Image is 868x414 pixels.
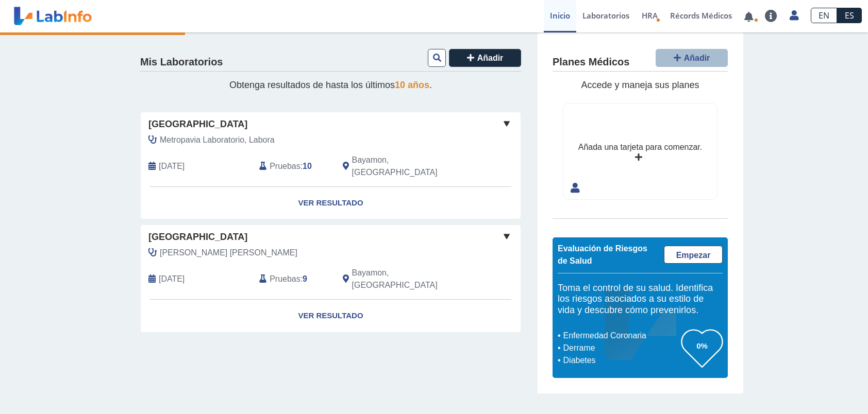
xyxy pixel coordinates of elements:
[578,141,702,153] div: Añada una tarjeta para comenzar.
[160,247,297,259] span: Salgado Vila, Norma
[160,134,275,146] span: Metropavia Laboratorio, Labora
[159,160,185,173] span: 2025-09-30
[656,49,728,67] button: Añadir
[581,80,699,90] span: Accede y maneja sus planes
[560,354,681,367] li: Diabetes
[560,330,681,342] li: Enfermedad Coronaria
[159,273,185,285] span: 2024-06-04
[303,162,312,170] b: 10
[477,54,504,62] span: Añadir
[352,154,466,179] span: Bayamon, PR
[558,244,647,265] span: Evaluación de Riesgos de Salud
[837,8,862,23] a: ES
[560,342,681,354] li: Derrame
[664,246,723,264] a: Empezar
[141,187,521,219] a: Ver Resultado
[553,56,629,68] h4: Planes Médicos
[229,80,432,90] span: Obtenga resultados de hasta los últimos .
[676,251,711,260] span: Empezar
[684,54,710,62] span: Añadir
[303,274,307,283] b: 9
[449,49,521,67] button: Añadir
[395,80,429,90] span: 10 años
[148,230,247,244] span: [GEOGRAPHIC_DATA]
[140,56,223,68] h4: Mis Laboratorios
[270,160,300,173] span: Pruebas
[352,267,466,291] span: Bayamon, PR
[776,374,857,403] iframe: Help widget launcher
[270,273,300,285] span: Pruebas
[558,283,723,316] h5: Toma el control de su salud. Identifica los riesgos asociados a su estilo de vida y descubre cómo...
[642,10,658,21] span: HRA
[141,300,521,332] a: Ver Resultado
[681,339,723,352] h3: 0%
[252,154,335,179] div: :
[811,8,837,23] a: EN
[252,267,335,291] div: :
[148,117,247,131] span: [GEOGRAPHIC_DATA]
